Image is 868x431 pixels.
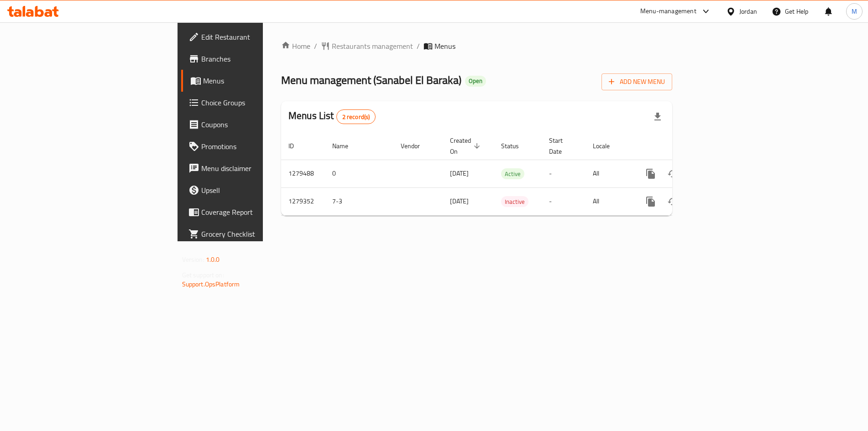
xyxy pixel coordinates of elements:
td: - [542,187,586,215]
td: - [542,160,586,187]
button: Change Status [662,163,684,185]
a: Support.OpsPlatform [182,278,240,290]
span: Inactive [501,197,528,207]
span: M [852,6,857,16]
a: Menu disclaimer [181,157,323,179]
span: Vendor [401,140,432,151]
a: Grocery Checklist [181,223,323,245]
div: Jordan [739,6,757,16]
span: [DATE] [450,167,469,179]
div: Open [465,76,486,87]
span: Branches [201,53,315,64]
span: Upsell [201,185,315,196]
div: Export file [647,106,669,128]
h2: Menus List [288,109,376,124]
span: Coverage Report [201,207,315,218]
span: Coupons [201,119,315,130]
td: 0 [325,160,393,187]
td: All [586,187,633,215]
a: Upsell [181,179,323,201]
td: 7-3 [325,187,393,215]
li: / [417,41,420,52]
button: Add New Menu [601,73,672,90]
table: enhanced table [281,132,735,216]
th: Actions [633,132,735,160]
td: All [586,160,633,187]
span: Get support on: [182,269,224,281]
span: Menu disclaimer [201,163,315,174]
span: Add New Menu [609,76,665,88]
button: more [640,191,662,213]
a: Coverage Report [181,201,323,223]
span: Menus [203,75,315,86]
span: Menu management ( Sanabel El Baraka ) [281,70,461,90]
span: ID [288,140,306,151]
div: Active [501,168,524,179]
div: Menu-management [640,6,696,17]
span: Restaurants management [332,41,413,52]
button: more [640,163,662,185]
span: Open [465,77,486,85]
span: Name [332,140,360,151]
span: [DATE] [450,195,469,207]
span: 2 record(s) [337,113,376,121]
a: Promotions [181,135,323,157]
a: Choice Groups [181,92,323,114]
span: 1.0.0 [206,254,220,265]
span: Grocery Checklist [201,228,315,239]
span: Choice Groups [201,97,315,108]
span: Status [501,140,531,151]
span: Menus [434,41,455,52]
span: Locale [593,140,622,151]
a: Menus [181,70,323,92]
span: Edit Restaurant [201,31,315,42]
div: Total records count [336,109,376,124]
span: Start Date [549,135,575,157]
nav: breadcrumb [281,41,672,52]
span: Created On [450,135,483,157]
a: Restaurants management [321,41,413,52]
button: Change Status [662,191,684,213]
span: Promotions [201,141,315,152]
a: Edit Restaurant [181,26,323,48]
a: Branches [181,48,323,70]
a: Coupons [181,114,323,135]
span: Active [501,169,524,179]
span: Version: [182,254,204,265]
